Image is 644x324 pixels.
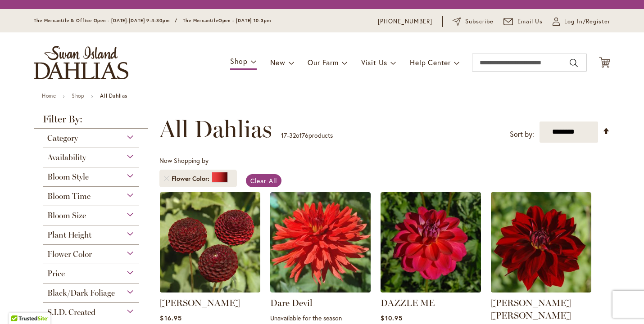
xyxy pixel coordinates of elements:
strong: All Dahlias [100,92,127,99]
a: CROSSFIELD EBONY [160,286,260,294]
span: Log In/Register [564,17,610,26]
a: Email Us [503,17,543,26]
span: Email Us [517,17,543,26]
span: Clear All [250,176,277,185]
a: DAZZLE ME [381,286,481,294]
a: store logo [34,46,128,79]
span: Now Shopping by [159,156,209,165]
span: 17 [281,131,287,139]
span: Bloom Style [47,172,89,182]
span: Availability [47,153,86,162]
p: - of products [281,128,333,143]
span: Category [47,133,78,143]
a: Subscribe [453,17,494,26]
span: 76 [302,131,308,139]
span: Plant Height [47,230,91,240]
span: Black/Dark Foliage [47,288,115,298]
span: Our Farm [308,58,338,67]
span: Help Center [410,58,451,67]
a: [PERSON_NAME] [PERSON_NAME] [491,297,571,321]
a: DAZZLE ME [381,297,435,308]
label: Sort by: [510,126,534,143]
a: [PHONE_NUMBER] [378,17,432,26]
span: Open - [DATE] 10-3pm [218,18,271,23]
span: $16.95 [160,314,181,322]
span: S.I.D. Created [47,307,95,317]
span: The Mercantile & Office Open - [DATE]-[DATE] 9-4:30pm / The Mercantile [34,18,218,23]
a: Clear All [246,174,281,187]
a: Shop [72,92,84,99]
span: Flower Color [172,174,212,183]
button: Search [570,56,578,70]
strong: Filter By: [34,114,148,129]
img: DAZZLE ME [381,192,481,292]
a: [PERSON_NAME] [160,297,240,308]
span: Subscribe [465,17,494,26]
span: Shop [230,56,248,66]
span: New [270,58,285,67]
span: Bloom Size [47,211,86,220]
span: $10.95 [381,314,402,322]
p: Unavailable for the season [270,314,371,322]
span: Price [47,269,65,279]
img: CROSSFIELD EBONY [160,192,260,292]
span: Flower Color [47,249,92,259]
a: Remove Flower Color Red [164,176,169,181]
span: All Dahlias [159,116,272,143]
a: DEBORA RENAE [491,286,591,294]
span: Visit Us [361,58,387,67]
img: Dare Devil [270,192,371,292]
a: Log In/Register [553,17,610,26]
span: Bloom Time [47,191,91,201]
a: Dare Devil [270,297,313,308]
img: DEBORA RENAE [491,192,591,292]
a: Home [42,92,56,99]
a: Dare Devil [270,286,371,294]
span: 32 [289,131,296,139]
iframe: Launch Accessibility Center [7,292,32,317]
